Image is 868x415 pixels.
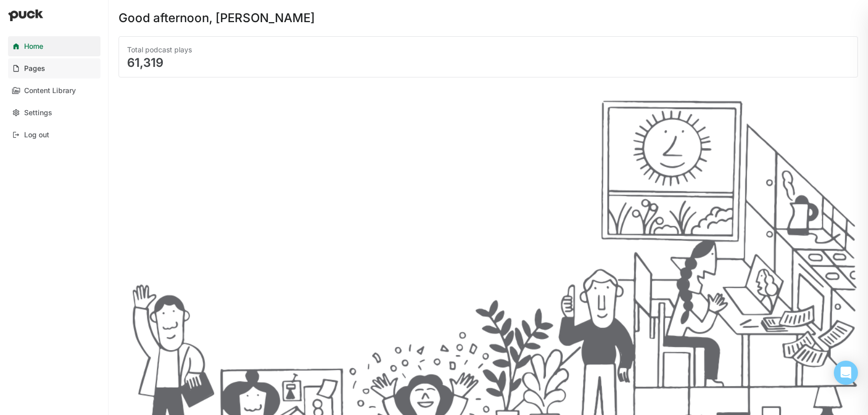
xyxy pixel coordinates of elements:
[8,103,100,123] a: Settings
[24,42,43,51] div: Home
[834,361,858,385] div: Open Intercom Messenger
[119,12,315,24] div: Good afternoon, [PERSON_NAME]
[8,80,100,101] a: Content Library
[127,57,849,69] div: 61,319
[8,36,100,56] a: Home
[24,87,76,95] div: Content Library
[8,58,100,78] a: Pages
[24,109,52,117] div: Settings
[127,45,849,55] div: Total podcast plays
[24,131,49,139] div: Log out
[24,64,45,73] div: Pages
